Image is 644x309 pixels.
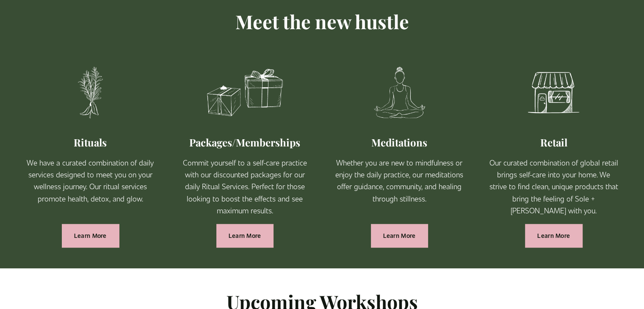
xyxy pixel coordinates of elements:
a: Learn More [371,224,428,247]
p: Whether you are new to mindfulness or enjoy the daily practice, our meditations offer guidance, c... [335,157,464,204]
a: Learn More [525,224,582,247]
h2: Packages/Memberships [180,136,310,149]
p: Our curated combination of global retail brings self-care into your home. We strive to find clean... [489,157,618,216]
p: We have a curated combination of daily services designed to meet you on your wellness journey. Ou... [26,157,155,204]
a: Learn More [62,224,119,247]
p: Commit yourself to a self-care practice with our discounted packages for our daily Ritual Service... [180,157,310,216]
h2: Rituals [26,136,155,149]
h2: Retail [489,136,618,149]
a: Learn More [216,224,274,247]
h2: Meditations [335,136,464,149]
p: Meet the new hustle [26,6,618,37]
